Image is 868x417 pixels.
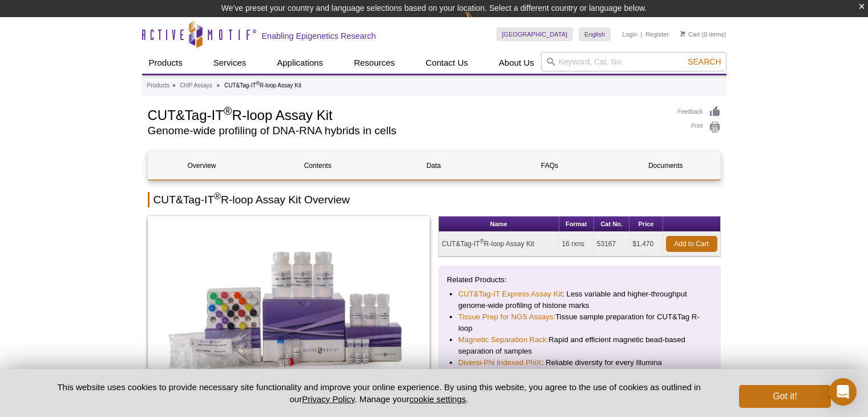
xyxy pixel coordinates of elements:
[594,232,630,256] td: 53167
[666,236,717,252] a: Add to Cart
[264,152,372,179] a: Contents
[439,232,559,256] td: CUT&Tag-IT R-loop Assay Kit
[347,52,402,74] a: Resources
[38,381,721,405] p: This website uses cookies to provide necessary site functionality and improve your online experie...
[214,191,221,201] sup: ®
[458,311,701,334] li: Tissue sample preparation for CUT&Tag R-loop
[207,52,253,74] a: Services
[224,82,301,89] li: CUT&Tag-IT R-loop Assay Kit
[480,238,484,244] sup: ®
[829,378,857,406] div: Open Intercom Messenger
[680,31,685,37] img: Your Cart
[496,27,574,41] a: [GEOGRAPHIC_DATA]
[148,192,721,207] h2: CUT&Tag-IT R-loop Assay Kit Overview
[559,216,594,232] th: Format
[612,152,719,179] a: Documents
[148,216,430,404] img: CUT&Tag-IT<sup>®</sup> R-loop Assay Kit
[270,52,330,74] a: Applications
[458,288,562,300] a: CUT&Tag-IT Express Assay Kit
[645,30,669,38] a: Register
[148,152,256,179] a: Overview
[641,27,643,41] li: |
[419,52,475,74] a: Contact Us
[302,394,354,404] a: Privacy Policy
[680,30,700,38] a: Cart
[458,311,555,323] a: Tissue Prep for NGS Assays:
[678,106,721,118] a: Feedback
[217,82,220,89] li: »
[447,274,712,286] p: Related Products:
[559,232,594,256] td: 16 rxns
[148,106,667,123] h1: CUT&Tag-IT R-loop Assay Kit
[684,57,724,67] button: Search
[172,82,176,89] li: »
[148,126,667,136] h2: Genome-wide profiling of DNA-RNA hybrids in cells
[380,152,487,179] a: Data
[147,81,169,91] a: Products
[262,31,376,41] h2: Enabling Epigenetics Research
[409,394,466,404] button: cookie settings
[180,81,212,91] a: ChIP Assays
[629,216,663,232] th: Price
[688,57,721,66] span: Search
[465,9,495,35] img: Change Here
[629,232,663,256] td: $1,470
[458,357,542,368] a: Diversi-Phi Indexed PhiX
[579,27,611,41] a: English
[224,105,232,117] sup: ®
[541,52,726,71] input: Keyword, Cat. No.
[496,152,603,179] a: FAQs
[680,27,726,41] li: (0 items)
[739,385,830,408] button: Got it!
[594,216,630,232] th: Cat No.
[458,288,701,311] li: : Less variable and higher-throughput genome-wide profiling of histone marks
[439,216,559,232] th: Name
[458,334,701,357] li: Rapid and efficient magnetic bead-based separation of samples
[678,121,721,134] a: Print
[458,334,548,346] a: Magnetic Separation Rack:
[142,52,189,74] a: Products
[622,30,637,38] a: Login
[256,81,260,86] sup: ®
[492,52,541,74] a: About Us
[458,357,701,380] li: : Reliable diversity for every Illumina sequencing run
